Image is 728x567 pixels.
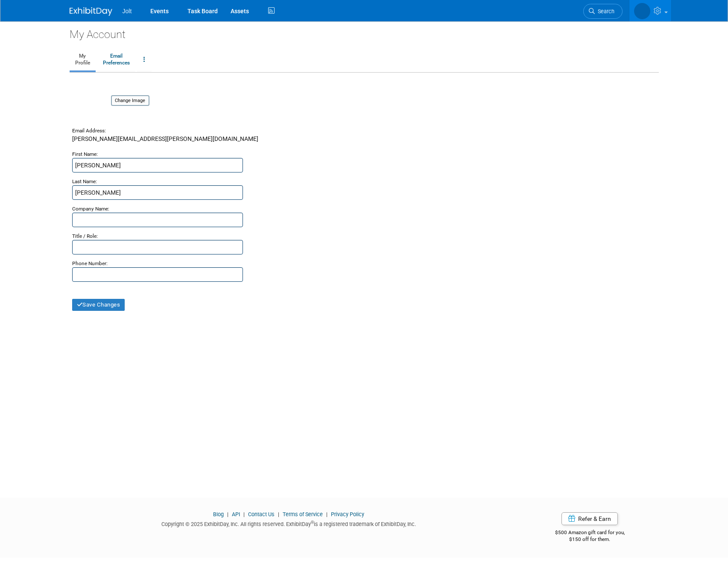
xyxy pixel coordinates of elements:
[241,511,247,517] span: |
[72,260,108,266] small: Phone Number:
[248,511,275,517] a: Contact Us
[97,49,135,70] a: EmailPreferences
[123,8,132,15] span: Jolt
[225,511,231,517] span: |
[595,8,614,15] span: Search
[276,511,281,517] span: |
[561,512,618,525] a: Refer & Earn
[72,299,125,311] button: Save Changes
[72,151,98,157] small: First Name:
[72,128,106,134] small: Email Address:
[232,511,240,517] a: API
[521,523,659,543] div: $500 Amazon gift card for you,
[213,511,224,517] a: Blog
[70,7,112,16] img: ExhibitDay
[70,21,659,42] div: My Account
[70,518,509,528] div: Copyright © 2025 ExhibitDay, Inc. All rights reserved. ExhibitDay is a registered trademark of Ex...
[324,511,330,517] span: |
[72,206,109,212] small: Company Name:
[331,511,364,517] a: Privacy Policy
[311,520,314,525] sup: ®
[72,134,656,149] div: [PERSON_NAME][EMAIL_ADDRESS][PERSON_NAME][DOMAIN_NAME]
[70,49,96,70] a: MyProfile
[521,536,659,543] div: $150 off for them.
[283,511,323,517] a: Terms of Service
[72,233,98,239] small: Title / Role:
[72,178,97,184] small: Last Name:
[583,4,623,19] a: Search
[634,3,650,19] img: Eric Neilsen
